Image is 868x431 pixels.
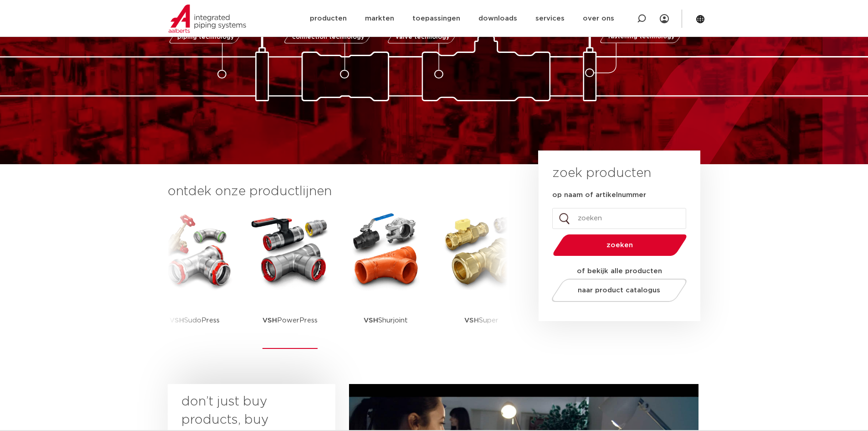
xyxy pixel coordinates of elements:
[364,292,408,349] p: Shurjoint
[608,34,675,40] span: fastening technology
[552,208,686,229] input: zoeken
[177,34,234,40] span: piping technology
[552,164,651,182] h3: zoek producten
[169,292,220,349] p: SudoPress
[168,182,508,201] h3: ontdek onze productlijnen
[169,317,184,324] strong: VSH
[577,268,662,275] strong: of bekijk alle producten
[395,34,450,40] span: valve technology
[552,191,646,200] label: op naam of artikelnummer
[292,34,364,40] span: connection technology
[249,210,331,349] a: VSHPowerPress
[578,287,660,294] span: naar product catalogus
[441,210,523,349] a: VSHSuper
[345,210,427,349] a: VSHShurjoint
[464,317,479,324] strong: VSH
[364,317,378,324] strong: VSH
[576,242,663,249] span: zoeken
[549,234,690,257] button: zoeken
[262,317,277,324] strong: VSH
[464,292,498,349] p: Super
[549,279,689,302] a: naar product catalogus
[262,292,318,349] p: PowerPress
[154,210,236,349] a: VSHSudoPress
